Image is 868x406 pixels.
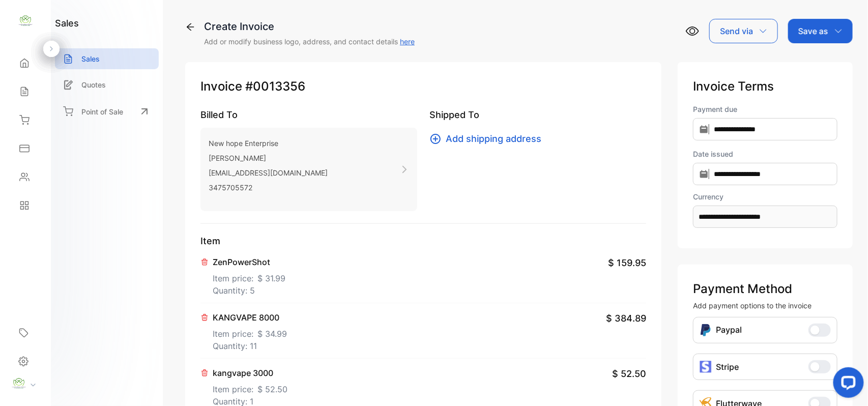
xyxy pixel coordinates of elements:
[429,132,547,146] button: Add shipping address
[612,367,646,381] span: $ 52.50
[825,363,868,406] iframe: LiveChat chat widget
[608,256,646,270] span: $ 159.95
[788,19,853,43] button: Save as
[209,151,328,165] p: [PERSON_NAME]
[200,77,646,96] p: Invoice
[716,361,739,373] p: Stripe
[81,79,106,90] p: Quotes
[693,149,837,159] label: Date issued
[257,328,287,340] span: $ 34.99
[11,376,26,391] img: profile
[257,383,287,395] span: $ 52.50
[200,234,646,248] p: Item
[55,48,159,69] a: Sales
[209,136,328,151] p: New hope Enterprise
[606,311,646,325] span: $ 384.89
[245,77,305,96] span: #0013356
[720,25,753,37] p: Send via
[693,104,837,114] label: Payment due
[709,19,778,43] button: Send via
[55,100,159,123] a: Point of Sale
[204,19,415,34] div: Create Invoice
[693,300,837,311] p: Add payment options to the invoice
[55,74,159,95] a: Quotes
[213,379,287,395] p: Item price:
[693,280,837,298] p: Payment Method
[257,272,285,284] span: $ 31.99
[693,191,837,202] label: Currency
[213,268,285,284] p: Item price:
[693,77,837,96] p: Invoice Terms
[213,340,287,352] p: Quantity: 11
[204,36,415,47] p: Add or modify business logo, address, and contact details
[700,324,712,337] img: Icon
[446,132,541,146] span: Add shipping address
[209,180,328,195] p: 3475705572
[18,13,33,28] img: logo
[213,367,287,379] p: kangvape 3000
[429,108,646,122] p: Shipped To
[798,25,828,37] p: Save as
[200,108,417,122] p: Billed To
[700,361,712,373] img: icon
[213,284,285,297] p: Quantity: 5
[213,311,287,324] p: KANGVAPE 8000
[400,37,415,46] a: here
[209,165,328,180] p: [EMAIL_ADDRESS][DOMAIN_NAME]
[213,324,287,340] p: Item price:
[81,53,100,64] p: Sales
[81,106,123,117] p: Point of Sale
[716,324,742,337] p: Paypal
[213,256,285,268] p: ZenPowerShot
[55,16,79,30] h1: sales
